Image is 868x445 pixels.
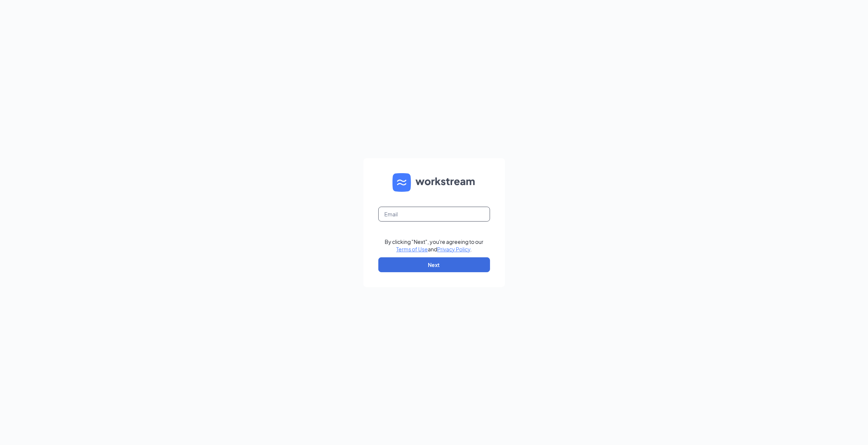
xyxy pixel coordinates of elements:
[392,173,476,192] img: WS logo and Workstream text
[385,238,483,253] div: By clicking "Next", you're agreeing to our and .
[378,207,490,222] input: Email
[396,246,428,252] a: Terms of Use
[378,257,490,272] button: Next
[437,246,470,252] a: Privacy Policy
